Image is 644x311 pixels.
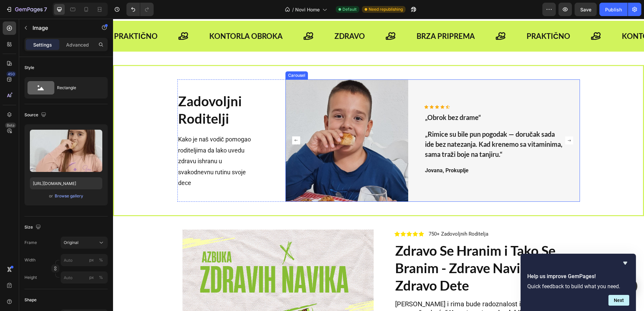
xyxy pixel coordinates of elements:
[64,73,163,109] h2: Zadovoljni Roditelji
[89,257,94,263] div: px
[527,259,629,306] div: Help us improve GemPages!
[5,123,16,128] div: Beta
[580,7,591,12] span: Save
[312,110,450,140] p: „Rimice su bile pun pogodak — doručak sada ide bez natezanja. Kad krenemo sa vitaminima, sama tra...
[281,223,462,276] h1: Zdravo Se Hranim i Tako Se Branim - Zdrave Navike za Zdravo Dete
[57,80,98,96] div: Rectangle
[97,256,105,264] button: px
[621,259,629,267] button: Hide survey
[55,193,83,199] div: Browse gallery
[575,3,597,16] button: Save
[61,271,108,284] input: px%
[312,95,368,103] strong: „Obrok bez drame“
[599,3,628,16] button: Publish
[66,41,89,48] p: Advanced
[509,13,582,22] strong: KONTORLA OBROKA
[24,274,37,281] label: Height
[295,6,320,13] span: Novi Home
[312,148,356,155] strong: Jovana, Prokuplje
[24,297,37,303] div: Shape
[30,130,102,172] img: preview-image
[282,290,458,307] strong: Umesto natezanja, dobijate tople, kratke stihove koji deci daju jezik za dobar izbor,
[88,256,96,264] button: %
[292,6,294,13] span: /
[527,272,629,281] h2: Help us improve GemPages!
[89,274,94,281] div: px
[24,65,34,71] div: Style
[33,41,52,48] p: Settings
[316,211,375,219] p: 750+ Zadovoljnih Roditelja
[88,273,96,282] button: %
[30,177,102,189] input: https://example.com/image.jpg
[174,54,194,60] div: Carousel
[99,274,103,281] div: %
[24,111,48,120] div: Source
[49,192,53,200] span: or
[608,295,629,306] button: Next question
[24,257,36,263] label: Width
[24,240,37,246] label: Frame
[97,273,105,282] button: px
[54,193,84,199] button: Browse gallery
[33,24,90,32] p: Image
[369,6,403,12] span: Need republishing
[451,116,462,127] button: Carousel Next Arrow
[126,3,154,16] div: Undo/Redo
[65,115,146,170] p: Kako je naš vodič pomogao roditeljima da lako uvedu zdravu ishranu u svakodnevnu rutinu svoje dece
[342,6,357,12] span: Default
[172,61,295,183] img: Alt Image
[64,240,78,246] span: Original
[113,19,644,311] iframe: Design area
[178,116,189,127] button: Carousel Back Arrow
[61,254,108,266] input: px%
[24,223,42,232] div: Size
[99,257,103,263] div: %
[44,5,47,13] p: 7
[61,237,108,249] button: Original
[527,283,629,290] p: Quick feedback to build what you need.
[3,3,50,16] button: 7
[605,6,622,13] div: Publish
[6,71,16,77] div: 450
